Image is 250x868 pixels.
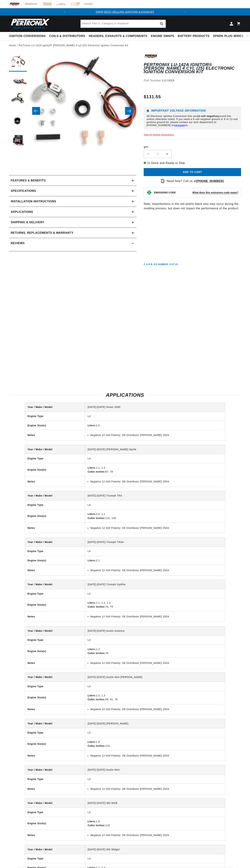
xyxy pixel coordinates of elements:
th: Notes [25,750,85,761]
th: Engine Size(s) [25,463,85,476]
th: Engine Size(s) [25,691,85,704]
strong: Cubic Inches: [88,824,105,827]
th: Notes [25,784,85,794]
button: Load image 5 in gallery view [9,132,27,150]
strong: Cubic Inches: [88,517,105,520]
strong: Liters: [88,694,96,697]
th: Year / Make / Model [25,799,85,808]
th: Engine Size(s) [25,556,85,565]
li: Negative 12-Volt Polarity; OE Distributor [PERSON_NAME] 25D4 [90,615,222,618]
strong: Cubic Inches: [88,744,105,747]
th: Engine Type [25,682,85,691]
th: Engine Type [25,728,85,737]
th: Year / Make / Model [25,673,85,682]
button: Slide left [32,107,40,115]
th: Engine Size(s) [25,645,85,658]
button: Load image 4 in gallery view [9,113,27,131]
summary: Battery Products [176,32,211,40]
div: Part Number: [144,78,241,83]
td: L4 [85,500,225,509]
a: message [174,124,185,127]
button: Load image 3 in gallery view [9,93,27,111]
td: 2.0, 2.1 122, 130 [85,510,225,523]
th: Engine Type [25,500,85,509]
strong: Liters: [88,648,96,651]
span: $131.55 [144,94,161,100]
strong: Liters: [88,740,96,743]
th: Year / Make / Model [25,403,85,412]
button: Slide right [125,107,133,115]
span: Engine Swaps [151,34,174,38]
strong: LU-142A [162,79,174,82]
input: Search Part #, Category or Keyword [81,20,166,28]
td: L4 [85,635,225,645]
summary: Engine Swaps [149,32,176,40]
button: Translation missing: en.sections.announcements.next_announcement [182,8,189,15]
h2: Installation instructions [11,199,56,204]
h6: Important Voltage Information [147,109,238,112]
td: L4 [85,589,225,598]
td: [DATE]-[DATE] Austin Mini [PERSON_NAME] [85,673,225,682]
media-gallery: Gallery Viewer [9,54,137,168]
strong: Cubic Inches: [88,605,105,608]
a: Home [9,43,16,47]
p: In-Stock and Ready to Ship [144,161,241,165]
h2: Features & Benefits [11,178,46,183]
button: EMISSIONS CODEWhat does this emissions code mean? [154,191,238,194]
strong: Liters: [88,820,96,823]
h2: Shipping & Delivery [11,220,44,225]
td: [DATE]-[DATE] MG Midget [85,845,225,854]
img: Emissions code [146,190,152,195]
td: L4 [85,682,225,691]
h2: Reviews [11,241,25,246]
strong: Cubic Inches: [88,470,105,473]
strong: Liters: [88,424,96,427]
th: Notes [25,830,85,840]
summary: Features & Benefits [9,175,137,186]
summary: Specifications [9,186,137,196]
span: Coils & Distributors [49,34,85,38]
th: Engine Type [25,854,85,863]
strong: Liters: [88,601,96,604]
th: Notes [25,704,85,714]
a: View All Vehicle Applications [144,133,174,136]
th: Notes [25,565,85,575]
button: Load image 2 in gallery view [9,73,27,91]
li: Negative 12-Volt Polarity; OE Distributor [PERSON_NAME] 25D4 [90,754,222,758]
label: QTY [144,146,241,149]
strong: Cubic Inches: [88,652,105,655]
th: Year / Make / Model [25,445,85,454]
td: [DATE]-[DATE] [PERSON_NAME] Sprite [85,445,225,454]
h2: Returns, Replacements & Warranty [11,231,73,235]
a: PerTronix LU-142A Ignitor® [PERSON_NAME] 4 cyl (25) Electronic Ignition Conversion Kit [19,43,128,47]
td: L4 [85,808,225,817]
div: 1 of 2 [68,10,182,14]
th: Engine Type [25,774,85,784]
th: Notes [25,523,85,533]
strong: EMISSIONS CODE [154,191,176,194]
td: [DATE]-[DATE] Austin America [85,626,225,635]
summary: Spark Plug Wires [211,32,245,40]
li: Negative 12-Volt Polarity; OE Distributor [PERSON_NAME] 25D4 [90,661,222,665]
li: Negative 12-Volt Polarity; OE Distributor [PERSON_NAME] 25D4 [90,787,222,791]
li: Negative 12-Volt Polarity; OE Distributor [PERSON_NAME] 25D4 [90,526,222,530]
td: [DATE]-[DATE] Triumph TR4 [85,491,225,500]
td: 1.8 110 [85,817,225,830]
td: 1.3 78 [85,645,225,658]
td: [DATE]-[DATE] Rover 2000 [85,403,225,412]
strong: Cubic Inches: [88,698,105,701]
span: Applications [11,210,33,214]
th: Engine Type [25,589,85,598]
strong: Liters: [88,513,96,515]
td: [DATE]-[DATE] [PERSON_NAME] [85,719,225,728]
td: 1.1, 1.3 67, 78 [85,463,225,476]
th: Year / Make / Model [25,719,85,728]
button: Add to cart [144,168,241,176]
td: L4 [85,454,225,463]
div: Note: Imperfections in the red and/or black wire may occur during the molding process, but does n... [144,54,241,266]
th: Engine Size(s) [25,598,85,611]
p: C.A.R.B. EO Number: D-57-22 [144,263,178,266]
span: Headers, Exhausts & Components [89,34,147,38]
summary: Ignition Conversions [9,32,48,40]
td: [DATE]-[DATE] Austin Mini [85,765,225,774]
